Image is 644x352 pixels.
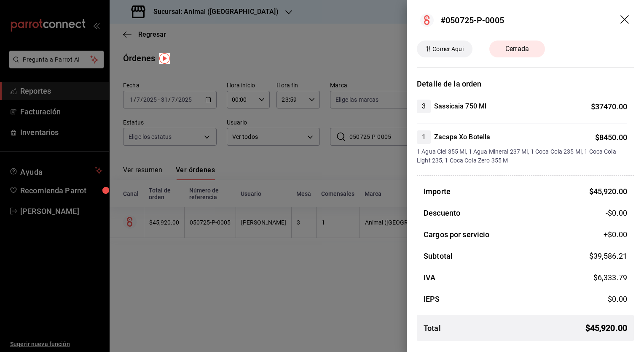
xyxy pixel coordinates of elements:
[424,272,435,283] h3: IVA
[591,102,627,111] span: $ 37470.00
[500,44,534,54] span: Cerrada
[620,15,631,25] button: drag
[424,229,490,240] h3: Cargos por servicio
[159,53,170,64] img: Tooltip marker
[424,322,441,334] h3: Total
[589,252,627,260] span: $ 39,586.21
[589,187,627,196] span: $ 45,920.00
[424,250,453,262] h3: Subtotal
[417,78,634,89] h3: Detalle de la orden
[585,322,627,334] span: $ 45,920.00
[604,229,627,240] span: +$ 0.00
[593,273,627,282] span: $ 6,333.79
[417,147,627,165] span: 1 Agua Ciel 355 Ml, 1 Agua Mineral 237 Ml, 1 Coca Cola 235 Ml, 1 Coca Cola Light 235, 1 Coca Cola...
[608,295,627,303] span: $ 0.00
[424,207,460,219] h3: Descuento
[424,186,451,197] h3: Importe
[417,132,431,142] span: 1
[424,293,440,305] h3: IEPS
[434,101,486,111] h4: Sassicaia 750 Ml
[429,45,467,54] span: Comer Aqui
[595,133,627,142] span: $ 8450.00
[606,207,627,219] span: -$0.00
[417,101,431,111] span: 3
[434,132,490,142] h4: Zacapa Xo Botella
[440,14,504,27] div: #050725-P-0005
